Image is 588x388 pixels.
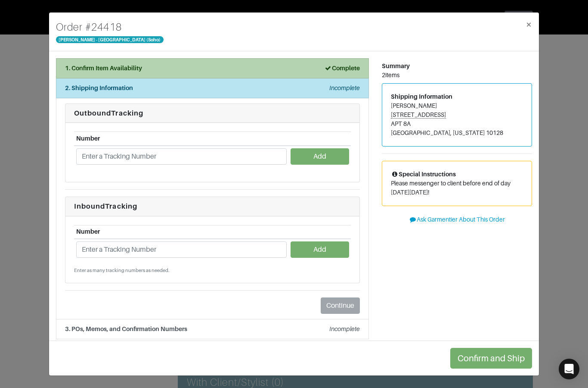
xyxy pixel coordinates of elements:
[74,132,288,146] th: Number
[329,84,360,91] em: Incomplete
[74,109,351,117] h6: Outbound Tracking
[74,202,351,210] h6: Inbound Tracking
[391,93,452,100] span: Shipping Information
[74,225,288,239] th: Number
[382,71,532,80] div: 2 items
[76,148,287,165] input: Enter a Tracking Number
[74,267,351,274] small: Enter as many tracking numbers as needed.
[450,348,532,369] button: Confirm and Ship
[65,325,187,332] strong: 3. POs, Memos, and Confirmation Numbers
[559,359,579,379] div: Open Intercom Messenger
[56,19,164,35] h4: Order # 24418
[382,62,532,71] div: Summary
[65,65,142,72] strong: 1. Confirm Item Availability
[65,84,133,91] strong: 2. Shipping Information
[76,241,287,258] input: Enter a Tracking Number
[321,297,360,314] button: Continue
[382,213,532,226] button: Ask Garmentier About This Order
[391,101,523,138] address: [PERSON_NAME] APT 8A [GEOGRAPHIC_DATA], [US_STATE] 10128
[391,171,456,178] span: Special Instructions
[526,19,532,30] span: ×
[324,65,360,72] strong: Complete
[56,36,164,43] span: [PERSON_NAME] - [GEOGRAPHIC_DATA] (Soho)
[391,179,523,197] p: Please messenger to client before end of day [DATE][DATE]!
[291,241,349,258] button: Add
[519,13,539,37] button: Close
[291,148,349,165] button: Add
[329,325,360,332] em: Incomplete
